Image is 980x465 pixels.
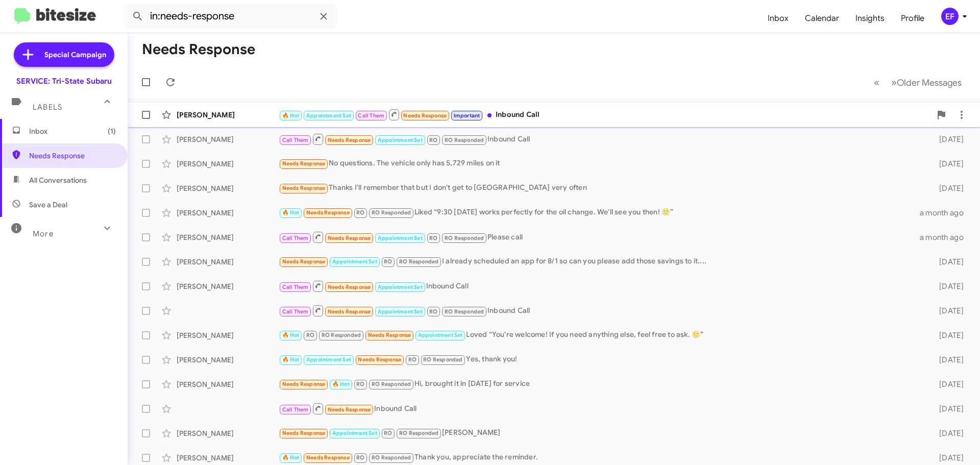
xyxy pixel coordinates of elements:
div: Inbound Call [279,280,923,292]
span: Needs Response [368,332,411,338]
button: Previous [868,72,886,93]
div: [PERSON_NAME] [177,257,279,267]
span: Inbox [759,4,797,33]
div: Inbound Call [279,133,923,145]
span: RO [356,209,364,216]
span: « [874,76,879,89]
span: RO Responded [445,137,484,143]
span: Labels [33,103,62,112]
span: Inbox [29,126,116,136]
span: Needs Response [328,308,371,315]
div: [PERSON_NAME] [177,183,279,193]
div: EF [941,8,959,25]
span: RO [408,356,416,363]
div: a month ago [920,208,972,218]
span: Important [454,112,480,119]
span: Call Them [282,235,309,241]
div: [DATE] [923,355,972,365]
div: [PERSON_NAME] [177,281,279,291]
span: Appointment Set [306,356,351,363]
div: No questions. The vehicle only has 5,729 miles on it [279,158,923,169]
span: Appointment Set [332,430,377,436]
input: Search [124,4,338,29]
div: [PERSON_NAME] [177,232,279,242]
span: Call Them [358,112,384,119]
span: RO [306,332,314,338]
div: [PERSON_NAME] [177,453,279,463]
div: Loved “You're welcome! If you need anything else, feel free to ask. 🙂” [279,329,923,341]
span: RO [429,137,437,143]
div: Please call [279,231,920,243]
span: 🔥 Hot [282,332,300,338]
div: [PERSON_NAME] [177,428,279,438]
span: RO Responded [399,258,438,265]
span: Appointment Set [378,308,423,315]
button: Next [885,72,968,93]
span: More [33,229,54,238]
nav: Page navigation example [868,72,968,93]
span: RO Responded [322,332,361,338]
span: RO Responded [445,308,484,315]
span: 🔥 Hot [282,356,300,363]
span: RO [356,454,364,461]
span: RO Responded [372,454,411,461]
span: RO [384,430,392,436]
span: Save a Deal [29,200,67,210]
div: [DATE] [923,453,972,463]
a: Profile [893,4,933,33]
div: [PERSON_NAME] [279,427,923,439]
div: Yes, thank you! [279,354,923,365]
div: [DATE] [923,330,972,340]
span: Appointment Set [378,137,423,143]
div: [PERSON_NAME] [177,330,279,340]
span: 🔥 Hot [282,112,300,119]
div: Inbound Call [279,108,931,121]
span: Appointment Set [418,332,463,338]
span: RO [429,308,437,315]
div: [DATE] [923,257,972,267]
span: Needs Response [306,454,350,461]
a: Special Campaign [14,42,114,67]
div: Liked “9:30 [DATE] works perfectly for the oil change. We'll see you then! 🙂” [279,207,920,218]
span: 🔥 Hot [282,454,300,461]
div: [DATE] [923,306,972,316]
a: Calendar [797,4,847,33]
button: EF [933,8,969,25]
span: Needs Response [282,258,326,265]
span: Appointment Set [378,284,423,290]
span: Needs Response [358,356,401,363]
span: 🔥 Hot [282,209,300,216]
span: Needs Response [29,151,116,161]
span: Needs Response [282,185,326,191]
span: Needs Response [328,137,371,143]
span: Needs Response [282,381,326,387]
div: Inbound Call [279,402,923,415]
div: [DATE] [923,379,972,389]
span: 🔥 Hot [332,381,350,387]
div: Thanks I'll remember that but I don't get to [GEOGRAPHIC_DATA] very often [279,182,923,194]
div: [PERSON_NAME] [177,208,279,218]
span: Needs Response [328,235,371,241]
span: RO [384,258,392,265]
div: [PERSON_NAME] [177,379,279,389]
div: [PERSON_NAME] [177,134,279,144]
div: [PERSON_NAME] [177,110,279,120]
span: RO Responded [372,381,411,387]
span: Call Them [282,284,309,290]
a: Insights [847,4,893,33]
div: [DATE] [923,183,972,193]
div: Inbound Call [279,304,923,317]
span: RO Responded [445,235,484,241]
span: RO [356,381,364,387]
span: RO [429,235,437,241]
span: Appointment Set [306,112,351,119]
div: [PERSON_NAME] [177,159,279,169]
span: Needs Response [282,160,326,167]
div: Thank you, appreciate the reminder. [279,452,923,463]
span: RO Responded [372,209,411,216]
div: [DATE] [923,428,972,438]
span: Special Campaign [44,50,106,60]
span: Appointment Set [378,235,423,241]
